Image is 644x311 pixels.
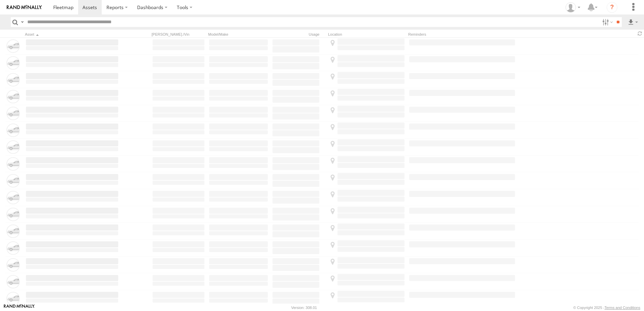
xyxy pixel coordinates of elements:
[152,32,205,37] div: [PERSON_NAME]./Vin
[271,32,325,37] div: Usage
[291,306,317,310] div: Version: 308.01
[607,2,617,13] i: ?
[408,32,516,37] div: Reminders
[4,304,35,311] a: Visit our Website
[328,32,406,37] div: Location
[605,306,640,310] a: Terms and Conditions
[20,17,25,27] label: Search Query
[7,5,42,10] img: rand-logo.svg
[208,32,269,37] div: Model/Make
[25,32,119,37] div: Click to Sort
[573,306,640,310] div: © Copyright 2025 -
[627,17,639,27] label: Export results as...
[636,30,644,37] span: Refresh
[600,17,614,27] label: Search Filter Options
[563,2,583,12] div: Finn Arendt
